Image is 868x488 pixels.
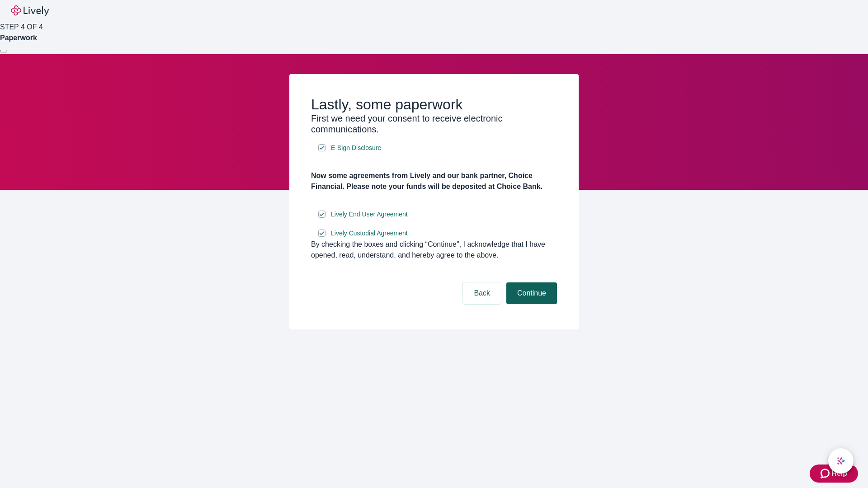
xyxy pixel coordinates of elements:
[311,113,557,135] h3: First we need your consent to receive electronic communications.
[331,210,408,219] span: Lively End User Agreement
[331,143,381,153] span: E-Sign Disclosure
[11,5,49,16] img: Lively
[311,170,557,192] h4: Now some agreements from Lively and our bank partner, Choice Financial. Please note your funds wi...
[311,96,557,113] h2: Lastly, some paperwork
[329,209,410,220] a: e-sign disclosure document
[329,228,410,239] a: e-sign disclosure document
[831,468,847,479] span: Help
[821,468,831,479] svg: Zendesk support icon
[810,465,858,483] button: Zendesk support iconHelp
[331,229,408,238] span: Lively Custodial Agreement
[828,448,854,474] button: chat
[836,456,845,465] svg: Lively AI Assistant
[463,282,501,304] button: Back
[506,282,557,304] button: Continue
[329,142,383,154] a: e-sign disclosure document
[311,239,557,261] div: By checking the boxes and clicking “Continue", I acknowledge that I have opened, read, understand...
